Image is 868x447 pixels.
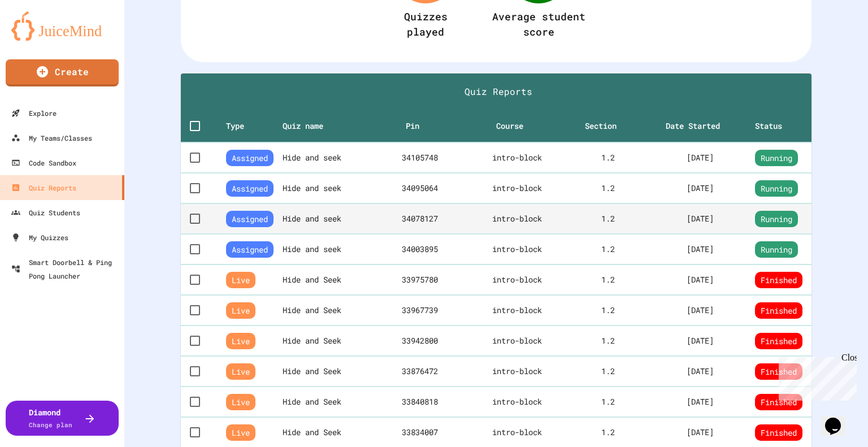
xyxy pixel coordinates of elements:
td: [DATE] [645,326,755,356]
th: Hide and seek [283,203,376,234]
div: Average student score [491,9,587,40]
div: Quiz Reports [11,181,76,194]
span: Running [755,180,798,197]
td: [DATE] [645,264,755,295]
th: Hide and seek [283,234,376,264]
td: 33840818 [376,387,463,417]
span: Pin [406,119,434,133]
span: Running [755,211,798,227]
div: Smart Doorbell & Ping Pong Launcher [11,255,120,283]
div: Diamond [29,406,72,430]
div: 1 . 2 [580,152,636,163]
div: Code Sandbox [11,156,76,170]
td: 34003895 [376,234,463,264]
span: Live [226,302,255,319]
span: Live [226,363,255,380]
td: [DATE] [645,356,755,387]
th: Hide and seek [283,173,376,203]
div: My Quizzes [11,231,68,244]
div: 1 . 2 [580,366,636,377]
span: Live [226,272,255,288]
th: Hide and Seek [283,356,376,387]
div: Chat with us now!Close [5,5,78,72]
span: Assigned [226,241,274,258]
div: intro-block [472,335,562,346]
span: Type [226,119,259,133]
div: 1 . 2 [580,396,636,407]
div: 1 . 2 [580,427,636,438]
div: intro-block [472,152,562,163]
div: 1 . 2 [580,244,636,255]
td: [DATE] [645,295,755,326]
td: [DATE] [645,387,755,417]
span: Quiz name [283,119,338,133]
span: Finished [755,333,802,349]
div: 1 . 2 [580,213,636,224]
span: Section [585,119,631,133]
span: Date Started [666,119,735,133]
div: 1 . 2 [580,274,636,285]
span: Running [755,241,798,258]
div: intro-block [472,274,562,285]
td: 33876472 [376,356,463,387]
th: Hide and Seek [283,387,376,417]
span: Live [226,333,255,349]
div: intro-block [472,366,562,377]
div: Quizzes played [404,9,448,40]
span: Assigned [226,180,274,197]
td: 34095064 [376,173,463,203]
td: [DATE] [645,173,755,203]
td: 34078127 [376,203,463,234]
span: Course [496,119,538,133]
th: Hide and Seek [283,295,376,326]
div: My Teams/Classes [11,131,92,145]
a: Create [6,59,119,86]
td: 33942800 [376,326,463,356]
div: intro-block [472,427,562,438]
div: intro-block [472,213,562,224]
span: Running [755,150,798,166]
span: Live [226,394,255,410]
td: 33967739 [376,295,463,326]
td: 34105748 [376,142,463,173]
th: Hide and Seek [283,264,376,295]
img: logo-orange.svg [11,11,113,41]
td: [DATE] [645,234,755,264]
h1: Quiz Reports [190,85,807,98]
span: Finished [755,394,802,410]
span: Finished [755,424,802,441]
div: 1 . 2 [580,183,636,194]
span: Status [755,119,797,133]
div: intro-block [472,305,562,316]
div: intro-block [472,183,562,194]
div: Quiz Students [11,206,80,219]
div: 1 . 2 [580,335,636,346]
div: 1 . 2 [580,305,636,316]
iframe: chat widget [774,353,857,401]
span: Assigned [226,150,274,166]
span: Assigned [226,211,274,227]
td: [DATE] [645,142,755,173]
th: Hide and seek [283,142,376,173]
span: Finished [755,302,802,319]
button: DiamondChange plan [6,401,119,436]
div: intro-block [472,396,562,407]
span: Finished [755,272,802,288]
span: Live [226,424,255,441]
th: Hide and Seek [283,326,376,356]
div: Explore [11,106,57,120]
div: intro-block [472,244,562,255]
span: Change plan [29,420,72,429]
span: Finished [755,363,802,380]
iframe: chat widget [821,402,857,436]
td: 33975780 [376,264,463,295]
td: [DATE] [645,203,755,234]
